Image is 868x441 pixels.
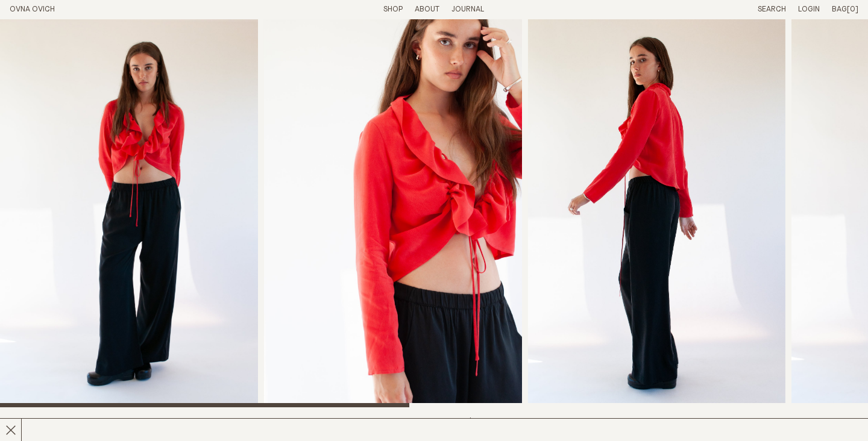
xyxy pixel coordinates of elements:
[832,5,847,13] span: Bag
[264,19,522,407] div: 2 / 7
[758,5,786,13] a: Search
[528,19,786,407] img: Painter Pant
[10,417,215,434] h2: Painter Pant
[10,5,55,13] a: Home
[383,5,403,13] a: Shop
[468,418,501,425] span: $340.00
[798,5,820,13] a: Login
[451,5,484,13] a: Journal
[264,19,522,407] img: Painter Pant
[528,19,786,407] div: 3 / 7
[415,5,439,15] summary: About
[847,5,858,13] span: [0]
